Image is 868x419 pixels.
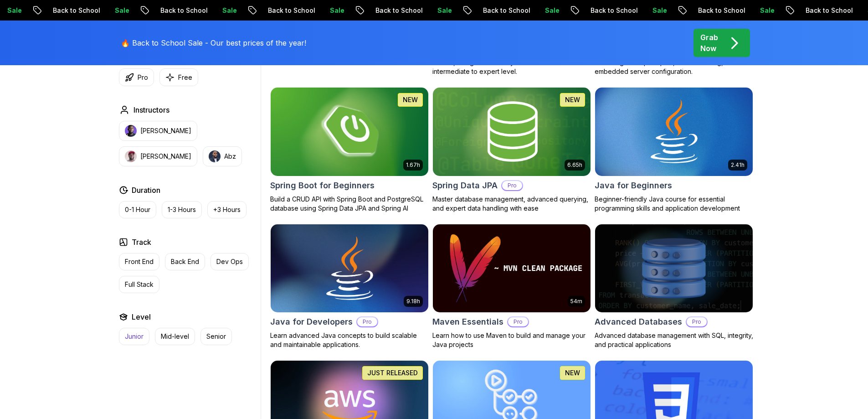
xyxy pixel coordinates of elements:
[367,368,418,378] p: JUST RELEASED
[570,298,582,305] p: 54m
[450,6,512,15] p: Back to School
[207,201,247,218] button: +3 Hours
[119,121,197,141] button: instructor img[PERSON_NAME]
[161,332,189,341] p: Mid-level
[595,224,753,350] a: Advanced Databases cardAdvanced DatabasesProAdvanced database management with SQL, integrity, and...
[558,6,620,15] p: Back to School
[502,181,522,190] p: Pro
[190,6,219,15] p: Sale
[595,224,753,313] img: Advanced Databases card
[432,87,591,213] a: Spring Data JPA card6.65hNEWSpring Data JPAProMaster database management, advanced querying, and ...
[235,6,297,15] p: Back to School
[595,88,753,176] img: Java for Beginners card
[119,146,197,166] button: instructor img[PERSON_NAME]
[595,179,672,192] h2: Java for Beginners
[403,95,418,104] p: NEW
[433,88,591,176] img: Spring Data JPA card
[270,87,429,213] a: Spring Boot for Beginners card1.67hNEWSpring Boot for BeginnersBuild a CRUD API with Spring Boot ...
[687,317,707,326] p: Pro
[165,253,205,270] button: Back End
[138,73,148,82] p: Pro
[271,224,428,313] img: Java for Developers card
[128,6,190,15] p: Back to School
[206,332,226,341] p: Senior
[132,237,151,248] h2: Track
[213,205,241,214] p: +3 Hours
[119,68,154,86] button: Pro
[140,152,191,161] p: [PERSON_NAME]
[119,253,159,270] button: Front End
[270,195,429,213] p: Build a CRUD API with Spring Boot and PostgreSQL database using Spring Data JPA and Spring AI
[270,331,429,349] p: Learn advanced Java concepts to build scalable and maintainable applications.
[209,150,221,162] img: instructor img
[119,328,149,345] button: Junior
[125,257,154,266] p: Front End
[432,195,591,213] p: Master database management, advanced querying, and expert data handling with ease
[132,311,151,322] h2: Level
[271,88,428,176] img: Spring Boot for Beginners card
[595,195,753,213] p: Beginner-friendly Java course for essential programming skills and application development
[125,150,137,162] img: instructor img
[200,328,232,345] button: Senior
[432,331,591,349] p: Learn how to use Maven to build and manage your Java projects
[567,161,582,169] p: 6.65h
[565,95,580,104] p: NEW
[357,317,377,326] p: Pro
[432,224,591,350] a: Maven Essentials card54mMaven EssentialsProLearn how to use Maven to build and manage your Java p...
[297,6,326,15] p: Sale
[406,161,420,169] p: 1.67h
[168,205,196,214] p: 1-3 Hours
[595,87,753,213] a: Java for Beginners card2.41hJava for BeginnersBeginner-friendly Java course for essential program...
[405,6,434,15] p: Sale
[20,6,82,15] p: Back to School
[119,276,159,293] button: Full Stack
[140,126,191,135] p: [PERSON_NAME]
[406,298,420,305] p: 9.18h
[155,328,195,345] button: Mid-level
[121,37,306,48] p: 🔥 Back to School Sale - Our best prices of the year!
[132,185,160,196] h2: Duration
[700,32,718,54] p: Grab Now
[224,152,236,161] p: Abz
[216,257,243,266] p: Dev Ops
[565,368,580,378] p: NEW
[162,201,202,218] button: 1-3 Hours
[432,316,503,328] h2: Maven Essentials
[125,125,137,137] img: instructor img
[171,257,199,266] p: Back End
[125,280,154,289] p: Full Stack
[727,6,756,15] p: Sale
[665,6,727,15] p: Back to School
[125,205,150,214] p: 0-1 Hour
[134,104,169,115] h2: Instructors
[203,146,242,166] button: instructor imgAbz
[270,224,429,350] a: Java for Developers card9.18hJava for DevelopersProLearn advanced Java concepts to build scalable...
[512,6,541,15] p: Sale
[159,68,198,86] button: Free
[432,179,498,192] h2: Spring Data JPA
[343,6,405,15] p: Back to School
[773,6,835,15] p: Back to School
[211,253,249,270] button: Dev Ops
[731,161,745,169] p: 2.41h
[82,6,111,15] p: Sale
[620,6,649,15] p: Sale
[595,331,753,349] p: Advanced database management with SQL, integrity, and practical applications
[119,201,156,218] button: 0-1 Hour
[270,179,375,192] h2: Spring Boot for Beginners
[270,316,353,328] h2: Java for Developers
[508,317,528,326] p: Pro
[595,316,682,328] h2: Advanced Databases
[433,224,591,313] img: Maven Essentials card
[835,6,864,15] p: Sale
[178,73,192,82] p: Free
[125,332,144,341] p: Junior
